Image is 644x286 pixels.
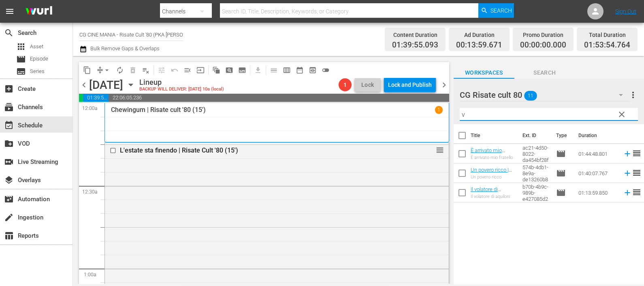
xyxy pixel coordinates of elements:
span: subtitles_outlined [238,66,246,74]
span: menu [5,6,15,16]
th: Ext. ID [518,124,551,147]
span: Automation [4,194,14,204]
span: Copy Lineup [81,64,94,77]
span: toggle_off [322,66,330,74]
span: Remove Gaps & Overlaps [94,64,113,77]
span: 24 hours Lineup View is OFF [319,64,332,77]
span: VOD [4,139,14,148]
span: auto_awesome_motion_outlined [212,66,220,74]
span: Reports [4,231,14,241]
td: 01:13:59.850 [575,183,620,202]
span: Search [4,28,14,38]
span: Asset [16,42,26,52]
button: Lock [355,78,381,92]
span: Episode [16,54,26,64]
span: Week Calendar View [280,64,293,77]
span: Revert to Primary Episode [168,64,181,77]
span: Customize Events [152,62,168,78]
th: Title [471,124,518,147]
span: menu_open [183,66,192,74]
button: more_vert [628,85,638,105]
span: content_copy [83,66,91,74]
span: chevron_right [439,80,449,90]
span: Download as CSV [249,62,264,78]
span: Refresh All Search Blocks [207,62,223,78]
button: clear [615,108,628,120]
span: Asset [30,43,43,51]
span: Create [4,84,14,94]
td: ffd2d687-ac21-4d50-8022-da454bf28f1e [519,144,553,163]
span: Select an event to delete [126,64,139,77]
div: Promo Duration [520,29,566,41]
div: Lock and Publish [388,77,432,92]
span: Month Calendar View [293,64,306,77]
span: Lock [358,81,377,89]
a: È arrivato mio fratello | [PERSON_NAME] cult '80 (15') [471,147,510,172]
div: BACKUP WILL DELIVER: [DATE] 10a (local) [139,87,224,92]
span: Bulk Remove Gaps & Overlaps [89,45,160,52]
img: ans4CAIJ8jUAAAAAAAAAAAAAAAAAAAAAAAAgQb4GAAAAAAAAAAAAAAAAAAAAAAAAJMjXAAAAAAAAAAAAAAAAAAAAAAAAgAT5G... [19,2,58,21]
span: reorder [632,168,642,178]
p: 1 [437,107,440,113]
span: 1 [339,82,352,88]
button: Lock and Publish [384,77,436,92]
span: Update Metadata from Key Asset [194,64,207,77]
div: Lineup [139,78,224,87]
span: Episode [556,168,566,178]
p: Chewingum | Risate cult '80 (15') [111,106,206,114]
div: L'estate sta finendo | Risate Cult '80 (15') [120,146,405,154]
th: Duration [574,124,622,147]
span: Loop Content [113,64,126,77]
span: View Backup [306,64,319,77]
span: Create Series Block [236,64,249,77]
span: clear [617,110,627,119]
th: Type [551,124,574,147]
button: Search [478,3,514,18]
div: CG Risate cult 80 [460,84,631,106]
span: reorder [436,146,444,155]
span: Overlays [4,175,14,185]
span: preview_outlined [309,66,317,74]
span: Fill episodes with ad slates [181,64,194,77]
span: 01:53:54.764 [584,41,630,50]
div: Total Duration [584,29,630,41]
div: Ad Duration [456,29,502,41]
td: 8d26b846-574b-4db1-8e9a-de13260b832d [519,163,553,183]
a: Sign Out [615,8,636,15]
span: Search [490,3,512,18]
span: Series [30,67,45,75]
span: Create Search Block [223,64,236,77]
div: Content Duration [392,29,438,41]
span: playlist_remove_outlined [142,66,150,74]
span: 01:39:55.093 [83,94,109,102]
span: Workspaces [454,68,514,78]
span: chevron_left [79,80,89,90]
span: 00:00:00.000 [520,41,566,50]
span: pageview_outlined [225,66,233,74]
span: input [196,66,205,74]
span: Day Calendar View [264,62,280,78]
button: reorder [436,146,444,154]
span: 22:06:05.236 [109,94,449,102]
span: Episode [556,188,566,198]
span: Live Streaming [4,157,14,167]
span: Clear Lineup [139,64,152,77]
a: Un povero ricco | Risate cult '80 (15') [471,167,514,179]
span: Channels [4,102,14,112]
span: date_range_outlined [296,66,304,74]
a: Il volatore di aquiloni | Risate cult '80 (15') [471,186,507,204]
span: Series [16,67,26,76]
span: more_vert [628,90,638,100]
span: Episode [30,55,48,63]
span: arrow_drop_down [103,66,111,74]
span: Ingestion [4,213,14,222]
span: autorenew_outlined [116,66,124,74]
div: È arrivato mio fratello [471,155,516,160]
td: 01:44:48.801 [575,144,620,163]
span: 01:39:55.093 [392,41,438,50]
span: calendar_view_week_outlined [283,66,291,74]
svg: Add to Schedule [623,149,632,158]
span: reorder [632,148,642,158]
td: 27366dce-b70b-4b9c-989b-e427085d216f [519,183,553,202]
td: 01:40:07.767 [575,163,620,183]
